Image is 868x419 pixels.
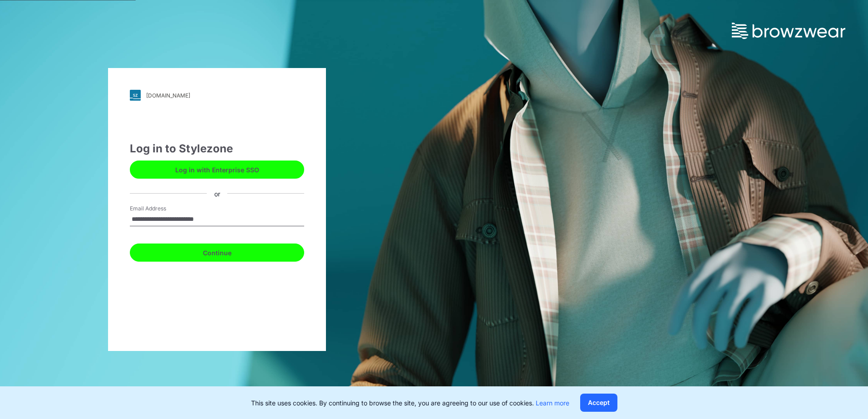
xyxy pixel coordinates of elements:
[207,189,227,198] div: or
[130,90,304,101] a: [DOMAIN_NAME]
[130,244,304,262] button: Continue
[580,394,617,412] button: Accept
[130,161,304,179] button: Log in with Enterprise SSO
[130,141,304,157] div: Log in to Stylezone
[130,205,193,213] label: Email Address
[130,90,141,101] img: svg+xml;base64,PHN2ZyB3aWR0aD0iMjgiIGhlaWdodD0iMjgiIHZpZXdCb3g9IjAgMCAyOCAyOCIgZmlsbD0ibm9uZSIgeG...
[732,23,845,39] img: browzwear-logo.73288ffb.svg
[251,398,569,408] p: This site uses cookies. By continuing to browse the site, you are agreeing to our use of cookies.
[536,399,569,407] a: Learn more
[146,92,190,99] div: [DOMAIN_NAME]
